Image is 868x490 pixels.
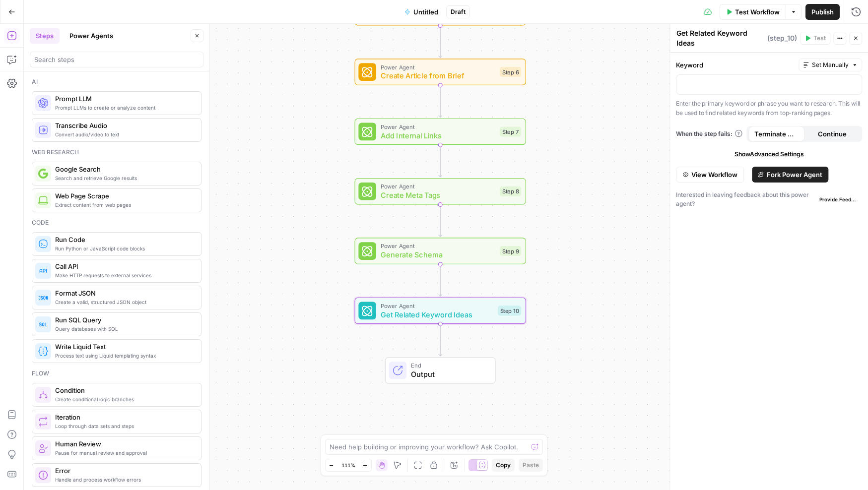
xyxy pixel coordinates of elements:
span: Call API [55,261,193,271]
span: Continue [818,129,847,139]
button: Paste [519,459,543,472]
span: Condition [55,385,193,395]
span: Prompt LLM [55,94,193,104]
span: Make HTTP requests to external services [55,271,193,279]
g: Edge from step_8 to step_9 [439,204,442,237]
span: Run Python or JavaScript code blocks [55,245,193,252]
span: View Workflow [691,170,737,180]
div: Step 10 [498,306,521,315]
span: Draft [451,7,466,16]
span: Get Related Keyword Ideas [381,309,493,320]
button: Copy [492,459,515,472]
button: Set Manually [799,59,862,71]
button: Test [800,32,830,45]
span: Run Code [55,235,193,245]
span: Create conditional logic branches [55,395,193,403]
button: Provide Feedback [815,193,863,205]
div: Step 8 [500,186,521,196]
div: Interested in leaving feedback about this power agent? [676,190,862,208]
span: Pause for manual review and approval [55,449,193,457]
g: Edge from step_9 to step_10 [439,264,442,296]
div: Step 6 [500,67,521,77]
span: Power Agent [381,242,496,250]
span: Loop through data sets and steps [55,422,193,430]
span: Format JSON [55,288,193,298]
span: Query databases with SQL [55,325,193,333]
div: Power AgentGenerate SchemaStep 9 [355,238,526,264]
div: Power AgentCreate Article from BriefStep 6 [355,59,526,85]
span: End [411,361,486,370]
div: Power AgentCreate Meta TagsStep 8 [355,178,526,204]
span: Output [411,368,486,379]
span: Handle and process workflow errors [55,476,193,484]
div: Web research [32,148,201,157]
div: EndOutput [355,357,526,383]
input: Search steps [34,55,199,64]
div: Power AgentAdd Internal LinksStep 7 [355,119,526,145]
button: Steps [30,28,60,44]
span: Process text using Liquid templating syntax [55,352,193,360]
button: Power Agents [64,28,119,44]
div: Power AgentGet Related Keyword IdeasStep 10 [355,298,526,324]
span: Power Agent [381,62,496,71]
g: Edge from step_7 to step_8 [439,144,442,177]
span: Paste [523,461,539,470]
span: Convert audio/video to text [55,130,193,138]
span: Power Agent [381,301,493,310]
p: Enter the primary keyword or phrase you want to research. This will be used to find related keywo... [676,99,862,118]
span: Provide Feedback [819,195,859,203]
button: Test Workflow [720,4,786,20]
span: Generate Schema [381,249,496,260]
span: Human Review [55,439,193,449]
span: Untitled [413,7,438,17]
span: Terminate Workflow [754,129,799,139]
span: Show Advanced Settings [734,150,804,159]
span: Create Article from Brief [381,70,496,81]
div: Code [32,218,201,227]
span: Prompt LLMs to create or analyze content [55,104,193,112]
span: Copy [496,461,511,470]
span: Set Manually [812,61,849,69]
span: Publish [811,7,834,17]
span: Add Internal Links [381,130,496,141]
span: Create a valid, structured JSON object [55,298,193,306]
span: Iteration [55,412,193,422]
span: 111% [341,461,355,469]
span: Power Agent [381,122,496,131]
label: Keyword [676,60,795,70]
div: Ai [32,77,201,86]
button: Continue [804,126,861,142]
div: Flow [32,369,201,378]
span: Test Workflow [735,7,780,17]
a: When the step fails: [676,129,742,138]
button: Fork Power Agent [752,167,828,183]
div: Step 9 [500,246,521,256]
span: Power Agent [381,182,496,191]
span: Web Page Scrape [55,191,193,201]
span: ( step_10 ) [767,33,797,43]
button: View Workflow [676,167,744,183]
g: Edge from step_6 to step_7 [439,85,442,117]
span: Error [55,466,193,476]
g: Edge from step_5 to step_6 [439,25,442,58]
span: Create Meta Tags [381,189,496,200]
div: Step 7 [500,126,521,136]
button: Publish [805,4,840,20]
textarea: Get Related Keyword Ideas [676,28,765,48]
span: Extract content from web pages [55,201,193,209]
span: Fork Power Agent [767,170,822,180]
button: Untitled [399,4,444,20]
span: Transcribe Audio [55,121,193,130]
span: Search and retrieve Google results [55,174,193,182]
span: Run SQL Query [55,315,193,325]
g: Edge from step_10 to end [439,323,442,356]
span: Google Search [55,164,193,174]
span: Test [813,34,826,43]
span: Write Liquid Text [55,342,193,352]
